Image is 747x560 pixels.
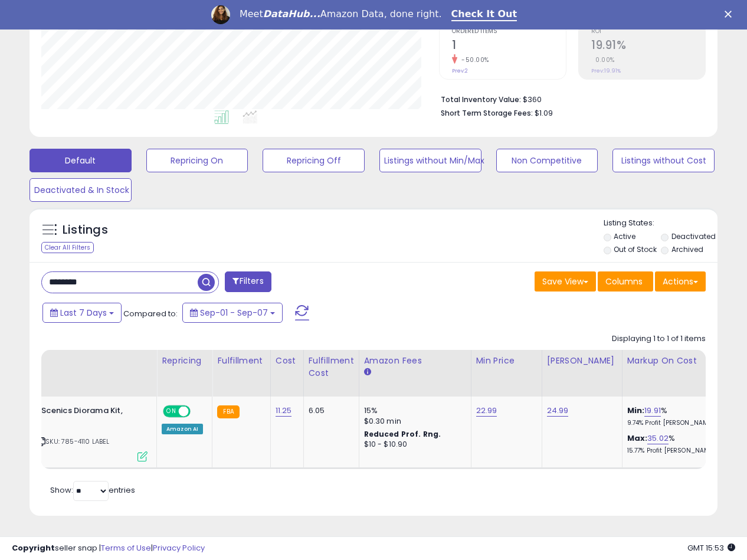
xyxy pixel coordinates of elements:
span: Show: entries [50,484,135,496]
p: 9.74% Profit [PERSON_NAME] [627,419,725,427]
label: Deactivated [671,231,716,241]
b: Reduced Prof. Rng. [364,429,441,439]
th: The percentage added to the cost of goods (COGS) that forms the calculator for Min & Max prices. [622,350,734,397]
a: Check It Out [451,8,517,21]
div: Fulfillment [217,355,265,367]
button: Columns [598,271,653,292]
span: Last 7 Days [60,307,107,319]
span: OFF [189,407,208,417]
div: Repricing [162,355,207,367]
button: Repricing Off [263,149,365,172]
small: Prev: 2 [452,67,468,74]
a: Terms of Use [101,542,151,554]
span: 2025-09-15 15:53 GMT [687,542,735,554]
div: % [627,433,725,455]
div: % [627,405,725,427]
a: 11.25 [276,405,292,417]
div: [PERSON_NAME] [547,355,617,367]
small: Prev: 19.91% [591,67,621,74]
a: 19.91 [644,405,661,417]
h2: 1 [452,38,566,54]
button: Filters [225,271,271,292]
b: Min: [627,405,645,416]
div: Meet Amazon Data, done right. [240,8,442,20]
h5: Listings [63,222,108,238]
div: seller snap | | [12,543,205,554]
div: $10 - $10.90 [364,440,462,450]
b: Short Term Storage Fees: [441,108,533,118]
button: Save View [535,271,596,292]
p: Listing States: [604,218,718,229]
button: Listings without Min/Max [379,149,481,172]
label: Archived [671,244,703,254]
b: Max: [627,433,648,444]
button: Default [30,149,132,172]
div: $0.30 min [364,416,462,427]
span: Columns [605,276,643,287]
a: Privacy Policy [153,542,205,554]
small: -50.00% [457,55,489,64]
button: Non Competitive [496,149,598,172]
span: | SKU: 785-4110 LABEL [36,437,110,446]
span: ROI [591,28,705,35]
label: Out of Stock [614,244,657,254]
div: Clear All Filters [41,242,94,253]
button: Deactivated & In Stock [30,178,132,202]
span: Ordered Items [452,28,566,35]
div: Amazon AI [162,424,203,434]
button: Repricing On [146,149,248,172]
button: Last 7 Days [42,303,122,323]
li: $360 [441,91,697,106]
div: Fulfillment Cost [309,355,354,379]
label: Active [614,231,635,241]
div: 15% [364,405,462,416]
div: 6.05 [309,405,350,416]
div: Displaying 1 to 1 of 1 items [612,333,706,345]
button: Actions [655,271,706,292]
button: Sep-01 - Sep-07 [182,303,283,323]
p: 15.77% Profit [PERSON_NAME] [627,447,725,455]
div: Close [725,11,736,18]
a: 35.02 [647,433,669,444]
small: Amazon Fees. [364,367,371,378]
strong: Copyright [12,542,55,554]
div: Min Price [476,355,537,367]
i: DataHub... [263,8,320,19]
div: Markup on Cost [627,355,729,367]
img: Profile image for Georgie [211,5,230,24]
small: 0.00% [591,55,615,64]
a: 24.99 [547,405,569,417]
small: FBA [217,405,239,418]
div: Amazon Fees [364,355,466,367]
a: 22.99 [476,405,497,417]
span: Sep-01 - Sep-07 [200,307,268,319]
span: Compared to: [123,308,178,319]
span: ON [164,407,179,417]
h2: 19.91% [591,38,705,54]
button: Listings without Cost [612,149,715,172]
b: Total Inventory Value: [441,94,521,104]
div: Cost [276,355,299,367]
span: $1.09 [535,107,553,119]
